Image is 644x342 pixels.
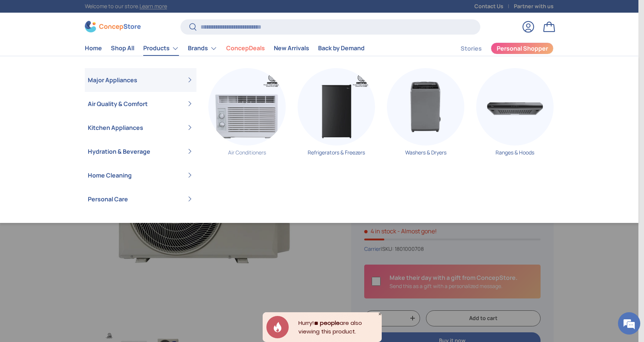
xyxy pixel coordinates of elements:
[39,42,125,51] div: Chat with us now
[85,21,141,32] img: ConcepStore
[139,41,183,56] summary: Products
[226,41,265,55] a: ConcepDeals
[461,41,482,56] a: Stories
[4,203,142,229] textarea: Type your message and hit 'Enter'
[318,41,365,55] a: Back by Demand
[497,45,548,51] span: Personal Shopper
[111,41,134,55] a: Shop All
[85,41,102,55] a: Home
[43,94,103,169] span: We're online!
[122,4,140,22] div: Minimize live chat window
[378,312,382,316] div: Close
[274,41,309,55] a: New Arrivals
[183,41,222,56] summary: Brands
[491,42,554,54] a: Personal Shopper
[85,41,365,56] nav: Primary
[443,41,554,56] nav: Secondary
